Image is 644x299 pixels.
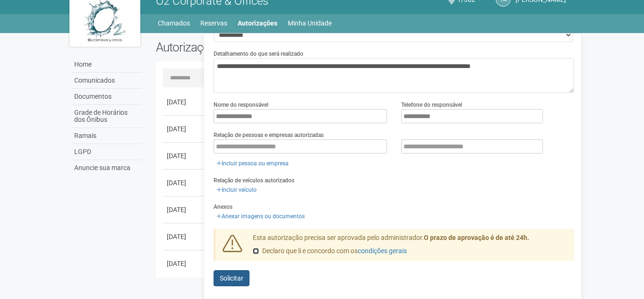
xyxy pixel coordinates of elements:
[72,128,142,144] a: Ramais
[72,89,142,105] a: Documentos
[253,247,407,256] label: Declaro que li e concordo com os
[401,101,462,109] label: Telefone do responsável
[158,17,190,30] a: Chamados
[156,40,358,54] h2: Autorizações
[220,274,243,282] span: Solicitar
[214,211,308,222] a: Anexar imagens ou documentos
[167,205,202,214] div: [DATE]
[72,105,142,128] a: Grade de Horários dos Ônibus
[72,160,142,176] a: Anuncie sua marca
[167,124,202,134] div: [DATE]
[214,131,324,139] label: Relação de pessoas e empresas autorizadas
[246,233,575,261] div: Esta autorização precisa ser aprovada pelo administrador.
[72,57,142,73] a: Home
[72,73,142,89] a: Comunicados
[167,151,202,161] div: [DATE]
[238,17,277,30] a: Autorizações
[167,259,202,268] div: [DATE]
[214,176,294,185] label: Relação de veículos autorizados
[214,158,292,169] a: Incluir pessoa ou empresa
[72,144,142,160] a: LGPD
[253,248,259,254] input: Declaro que li e concordo com oscondições gerais
[167,232,202,241] div: [DATE]
[200,17,227,30] a: Reservas
[167,97,202,107] div: [DATE]
[214,203,232,211] label: Anexos
[288,17,332,30] a: Minha Unidade
[214,270,249,286] button: Solicitar
[214,50,303,58] label: Detalhamento do que será realizado
[214,185,259,195] a: Incluir veículo
[424,234,529,241] strong: O prazo de aprovação é de até 24h.
[358,247,407,255] a: condições gerais
[214,101,268,109] label: Nome do responsável
[167,178,202,188] div: [DATE]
